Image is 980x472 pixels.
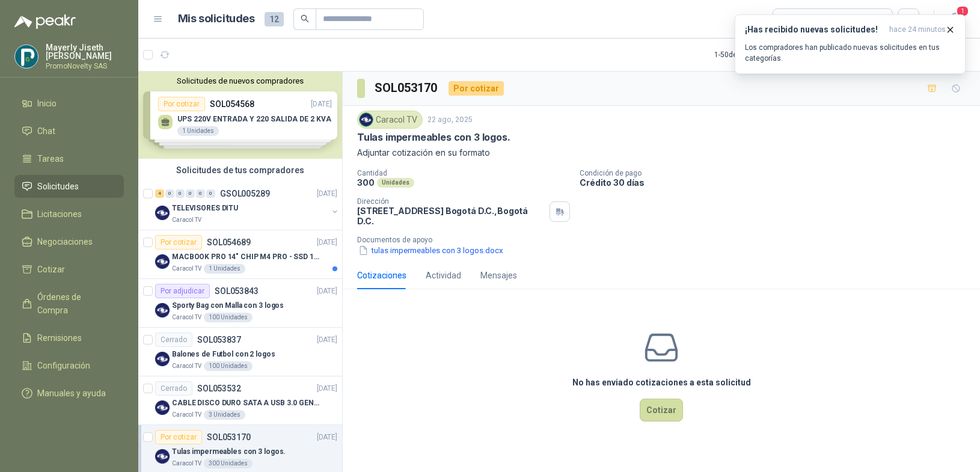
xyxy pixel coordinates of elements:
[143,76,337,85] button: Solicitudes de nuevos compradores
[357,177,375,188] p: 300
[889,25,946,35] span: hace 24 minutos
[317,188,337,200] p: [DATE]
[317,286,337,297] p: [DATE]
[46,63,124,70] p: PromoNovelty SAS
[155,333,192,347] div: Cerrado
[357,206,545,226] p: [STREET_ADDRESS] Bogotá D.C. , Bogotá D.C.
[357,169,570,177] p: Cantidad
[357,111,423,129] div: Caracol TV
[207,238,251,247] p: SOL054689
[197,336,241,344] p: SOL053837
[172,459,201,468] p: Caracol TV
[37,290,112,317] span: Órdenes de Compra
[426,269,461,282] div: Actividad
[37,207,82,221] span: Licitaciones
[714,45,788,64] div: 1 - 50 de 106
[37,331,82,345] span: Remisiones
[37,97,57,110] span: Inicio
[37,235,93,248] span: Negociaciones
[165,189,174,198] div: 0
[155,186,340,225] a: 4 0 0 0 0 0 GSOL005289[DATE] Company LogoTELEVISORES DITUCaracol TV
[317,237,337,248] p: [DATE]
[172,349,275,360] p: Balones de Futbol con 2 logos
[204,459,253,468] div: 300 Unidades
[196,189,205,198] div: 0
[172,251,322,263] p: MACBOOK PRO 14" CHIP M4 PRO - SSD 1TB RAM 24GB
[220,189,270,198] p: GSOL005289
[357,269,406,282] div: Cotizaciones
[580,177,975,188] p: Crédito 30 días
[155,400,170,415] img: Company Logo
[14,354,124,377] a: Configuración
[14,382,124,405] a: Manuales y ayuda
[780,13,806,26] div: Todas
[204,361,253,371] div: 100 Unidades
[172,410,201,420] p: Caracol TV
[375,79,439,97] h3: SOL053170
[357,146,966,159] p: Adjuntar cotización en su formato
[172,446,286,458] p: Tulas impermeables con 3 logos.
[357,244,504,257] button: tulas impermeables con 3 logos.docx
[944,8,966,30] button: 1
[14,203,124,225] a: Licitaciones
[37,359,90,372] span: Configuración
[204,410,245,420] div: 3 Unidades
[14,258,124,281] a: Cotizar
[14,92,124,115] a: Inicio
[427,114,473,126] p: 22 ago, 2025
[14,230,124,253] a: Negociaciones
[956,5,969,17] span: 1
[138,376,342,425] a: CerradoSOL053532[DATE] Company LogoCABLE DISCO DURO SATA A USB 3.0 GENERICOCaracol TV3 Unidades
[155,284,210,298] div: Por adjudicar
[155,381,192,396] div: Cerrado
[155,303,170,317] img: Company Logo
[215,287,259,295] p: SOL053843
[138,72,342,159] div: Solicitudes de nuevos compradoresPor cotizarSOL054568[DATE] UPS 220V ENTRADA Y 220 SALIDA DE 2 KV...
[572,376,751,389] h3: No has enviado cotizaciones a esta solicitud
[640,399,683,421] button: Cotizar
[172,203,238,214] p: TELEVISORES DITU
[155,352,170,366] img: Company Logo
[172,300,284,311] p: Sporty Bag con Malla con 3 logos
[155,254,170,269] img: Company Logo
[377,178,414,188] div: Unidades
[37,124,55,138] span: Chat
[155,449,170,464] img: Company Logo
[37,180,79,193] span: Solicitudes
[138,159,342,182] div: Solicitudes de tus compradores
[735,14,966,74] button: ¡Has recibido nuevas solicitudes!hace 24 minutos Los compradores han publicado nuevas solicitudes...
[14,14,76,29] img: Logo peakr
[745,25,884,35] h3: ¡Has recibido nuevas solicitudes!
[580,169,975,177] p: Condición de pago
[357,197,545,206] p: Dirección
[186,189,195,198] div: 0
[155,206,170,220] img: Company Logo
[357,236,975,244] p: Documentos de apoyo
[155,189,164,198] div: 4
[155,235,202,250] div: Por cotizar
[37,152,64,165] span: Tareas
[301,14,309,23] span: search
[15,45,38,68] img: Company Logo
[37,387,106,400] span: Manuales y ayuda
[138,230,342,279] a: Por cotizarSOL054689[DATE] Company LogoMACBOOK PRO 14" CHIP M4 PRO - SSD 1TB RAM 24GBCaracol TV1 ...
[46,43,124,60] p: Mayerly Jiseth [PERSON_NAME]
[265,12,284,26] span: 12
[172,264,201,274] p: Caracol TV
[317,334,337,346] p: [DATE]
[176,189,185,198] div: 0
[155,430,202,444] div: Por cotizar
[745,42,955,64] p: Los compradores han publicado nuevas solicitudes en tus categorías.
[172,313,201,322] p: Caracol TV
[138,279,342,328] a: Por adjudicarSOL053843[DATE] Company LogoSporty Bag con Malla con 3 logosCaracol TV100 Unidades
[14,175,124,198] a: Solicitudes
[14,147,124,170] a: Tareas
[480,269,517,282] div: Mensajes
[172,215,201,225] p: Caracol TV
[317,432,337,443] p: [DATE]
[197,384,241,393] p: SOL053532
[172,361,201,371] p: Caracol TV
[207,433,251,441] p: SOL053170
[204,264,245,274] div: 1 Unidades
[317,383,337,394] p: [DATE]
